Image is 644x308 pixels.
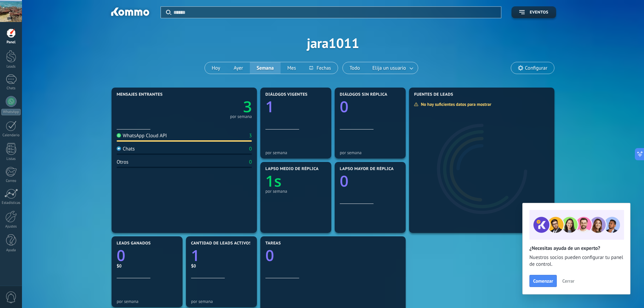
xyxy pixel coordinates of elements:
span: Lapso mayor de réplica [340,167,393,171]
div: por semana [117,299,177,304]
div: Listas [1,157,21,161]
div: WhatsApp Cloud API [117,133,167,139]
button: Comenzar [529,275,557,287]
text: 0 [117,245,125,266]
span: Fuentes de leads [414,92,453,97]
a: 0 [117,245,177,266]
text: 1 [265,96,274,117]
span: Lapso medio de réplica [265,167,319,171]
span: Nuestros socios pueden configurar tu panel de control. [529,254,623,268]
div: Ajustes [1,224,21,229]
div: Ayuda [1,248,21,253]
a: 0 [265,245,401,266]
div: por semana [230,115,252,118]
button: Fechas [303,62,337,74]
h2: ¿Necesitas ayuda de un experto? [529,245,623,252]
div: Calendario [1,133,21,138]
span: Configurar [525,65,547,71]
text: 0 [340,96,349,117]
span: Leads ganados [117,241,151,246]
div: 0 [249,146,252,152]
button: Todo [343,62,367,74]
span: Cerrar [562,279,574,283]
span: Mensajes entrantes [117,92,163,97]
span: Eventos [530,10,548,15]
div: $0 [117,263,177,269]
img: WhatsApp Cloud API [117,133,121,138]
div: No hay suficientes datos para mostrar [414,101,496,107]
div: Chats [117,146,135,152]
a: 3 [184,96,252,117]
div: Correo [1,179,21,183]
div: por semana [340,150,401,155]
div: por semana [265,189,326,194]
img: Chats [117,146,121,151]
span: Comenzar [533,279,553,283]
button: Ayer [227,62,250,74]
button: Cerrar [559,276,577,286]
span: Diálogos vigentes [265,92,308,97]
text: 0 [340,171,349,191]
text: 0 [265,245,274,266]
div: por semana [265,150,326,155]
div: Chats [1,86,21,91]
button: Hoy [205,62,227,74]
span: Cantidad de leads activos [191,241,252,246]
span: Elija un usuario [371,64,407,73]
div: 0 [249,159,252,165]
text: 3 [243,96,252,117]
div: por semana [191,299,252,304]
div: Panel [1,40,21,45]
button: Elija un usuario [367,62,418,74]
button: Eventos [511,6,556,18]
text: 1 [191,245,200,266]
div: WhatsApp [1,109,21,115]
div: Otros [117,159,128,165]
text: 1s [265,171,282,191]
span: Diálogos sin réplica [340,92,387,97]
div: Leads [1,65,21,69]
a: 1 [191,245,252,266]
div: $0 [191,263,252,269]
button: Semana [250,62,281,74]
div: Estadísticas [1,201,21,205]
button: Mes [281,62,303,74]
div: 3 [249,133,252,139]
span: Tareas [265,241,281,246]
